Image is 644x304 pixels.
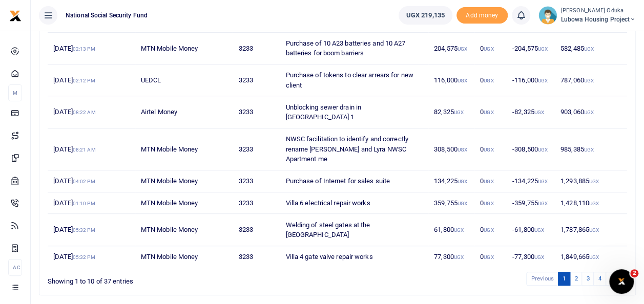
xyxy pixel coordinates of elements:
[484,227,493,233] small: UGX
[558,272,570,286] a: 1
[73,227,95,233] small: 05:32 PM
[538,147,548,153] small: UGX
[8,259,22,276] li: Ac
[135,214,233,246] td: MTN Mobile Money
[233,170,280,192] td: 3233
[48,64,135,96] td: [DATE]
[233,214,280,246] td: 3233
[534,110,544,115] small: UGX
[538,6,557,25] img: profile-user
[428,214,474,246] td: 61,800
[609,269,634,294] iframe: Intercom live chat
[507,128,555,170] td: -308,500
[584,78,594,83] small: UGX
[48,246,135,268] td: [DATE]
[399,6,452,25] a: UGX 219,135
[507,96,555,128] td: -82,325
[233,192,280,214] td: 3233
[8,84,22,101] li: M
[474,128,507,170] td: 0
[48,128,135,170] td: [DATE]
[589,254,599,260] small: UGX
[589,179,599,184] small: UGX
[454,227,464,233] small: UGX
[593,272,606,286] a: 4
[606,272,627,286] a: Next
[135,246,233,268] td: MTN Mobile Money
[73,78,95,83] small: 02:12 PM
[584,46,594,52] small: UGX
[135,64,233,96] td: UEDCL
[570,272,582,286] a: 2
[507,64,555,96] td: -116,000
[280,128,428,170] td: NWSC facilitation to identify and correctly rename [PERSON_NAME] and Lyra NWSC Apartment me
[454,254,464,260] small: UGX
[233,96,280,128] td: 3233
[507,33,555,64] td: -204,575
[458,179,467,184] small: UGX
[280,96,428,128] td: Unblocking sewer drain in [GEOGRAPHIC_DATA] 1
[538,46,548,52] small: UGX
[280,246,428,268] td: Villa 4 gate valve repair works
[428,192,474,214] td: 359,755
[135,128,233,170] td: MTN Mobile Money
[555,192,627,214] td: 1,428,110
[555,246,627,268] td: 1,849,665
[48,192,135,214] td: [DATE]
[538,179,548,184] small: UGX
[73,179,95,184] small: 04:02 PM
[280,192,428,214] td: Villa 6 electrical repair works
[48,33,135,64] td: [DATE]
[555,64,627,96] td: 787,060
[73,201,95,206] small: 01:10 PM
[48,214,135,246] td: [DATE]
[538,201,548,206] small: UGX
[9,10,22,22] img: logo-small
[474,246,507,268] td: 0
[534,227,544,233] small: UGX
[484,201,493,206] small: UGX
[135,96,233,128] td: Airtel Money
[406,10,445,20] span: UGX 219,135
[428,64,474,96] td: 116,000
[280,64,428,96] td: Purchase of tokens to clear arrears for new client
[589,201,599,206] small: UGX
[428,170,474,192] td: 134,225
[474,33,507,64] td: 0
[233,64,280,96] td: 3233
[233,246,280,268] td: 3233
[474,214,507,246] td: 0
[48,170,135,192] td: [DATE]
[484,78,493,83] small: UGX
[555,96,627,128] td: 903,060
[454,110,464,115] small: UGX
[474,170,507,192] td: 0
[581,272,594,286] a: 3
[73,147,96,153] small: 08:21 AM
[507,246,555,268] td: -77,300
[428,128,474,170] td: 308,500
[135,33,233,64] td: MTN Mobile Money
[280,214,428,246] td: Welding of steel gates at the [GEOGRAPHIC_DATA]
[584,147,594,153] small: UGX
[538,78,548,83] small: UGX
[61,11,152,20] span: National Social Security Fund
[474,96,507,128] td: 0
[507,214,555,246] td: -61,800
[280,170,428,192] td: Purchase of Internet for sales suite
[538,6,636,25] a: profile-user [PERSON_NAME] Oduka Lubowa Housing Project
[73,254,95,260] small: 05:32 PM
[456,11,508,18] a: Add money
[135,170,233,192] td: MTN Mobile Money
[555,170,627,192] td: 1,293,885
[484,46,493,52] small: UGX
[589,227,599,233] small: UGX
[484,110,493,115] small: UGX
[394,6,456,25] li: Wallet ballance
[555,33,627,64] td: 582,485
[73,46,95,52] small: 02:13 PM
[233,33,280,64] td: 3233
[458,201,467,206] small: UGX
[456,7,508,24] span: Add money
[428,33,474,64] td: 204,575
